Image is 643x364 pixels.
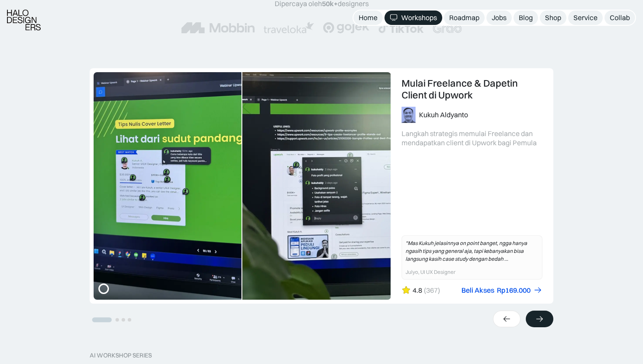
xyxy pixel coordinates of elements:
[492,13,507,22] div: Jobs
[90,352,152,359] div: AI Workshop Series
[92,318,112,322] button: Go to slide 1
[384,10,442,25] a: Workshops
[573,13,598,22] div: Service
[605,10,635,25] a: Collab
[412,286,422,295] div: 4.8
[115,318,119,322] button: Go to slide 2
[353,10,383,25] a: Home
[424,286,440,295] div: (367)
[514,10,538,25] a: Blog
[90,68,553,304] div: 1 of 4
[449,13,479,22] div: Roadmap
[461,286,494,295] div: Beli Akses
[519,13,533,22] div: Blog
[497,286,531,295] div: Rp169.000
[359,13,377,22] div: Home
[568,10,603,25] a: Service
[610,13,630,22] div: Collab
[90,315,133,323] ul: Select a slide to show
[540,10,566,25] a: Shop
[545,13,561,22] div: Shop
[122,318,125,322] button: Go to slide 3
[486,10,512,25] a: Jobs
[128,318,131,322] button: Go to slide 4
[444,10,485,25] a: Roadmap
[401,13,437,22] div: Workshops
